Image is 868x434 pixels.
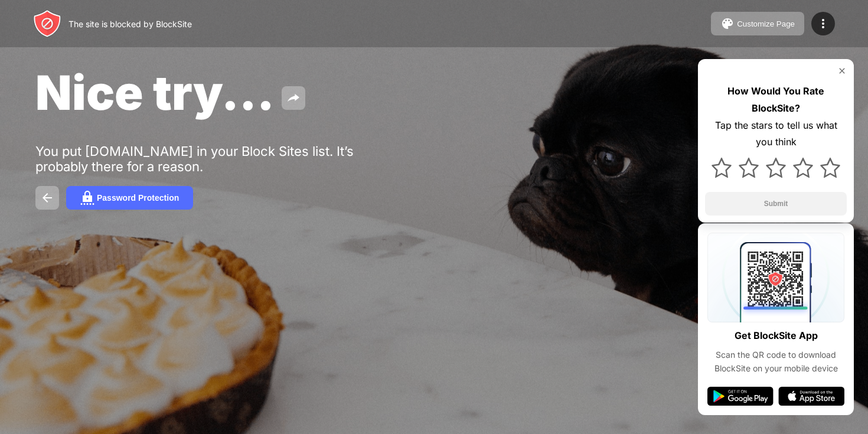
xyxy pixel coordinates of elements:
button: Password Protection [66,186,193,210]
img: pallet.svg [720,17,735,31]
div: You put [DOMAIN_NAME] in your Block Sites list. It’s probably there for a reason. [35,143,400,174]
div: Password Protection [97,193,179,203]
div: Tap the stars to tell us what you think [705,117,847,151]
img: share.svg [286,91,301,105]
button: Submit [705,192,847,216]
img: password.svg [80,191,94,205]
img: rate-us-close.svg [837,66,847,76]
img: header-logo.svg [33,9,61,38]
img: back.svg [40,191,54,205]
img: qrcode.svg [707,233,844,322]
img: star.svg [739,158,759,178]
img: google-play.svg [707,387,774,406]
img: menu-icon.svg [816,17,830,31]
button: Customize Page [711,12,804,35]
img: star.svg [793,158,813,178]
div: Get BlockSite App [735,327,818,344]
div: Customize Page [737,19,795,28]
div: How Would You Rate BlockSite? [705,83,847,117]
img: star.svg [820,158,840,178]
span: Nice try... [35,64,275,121]
img: star.svg [766,158,786,178]
div: The site is blocked by BlockSite [68,19,192,29]
div: Scan the QR code to download BlockSite on your mobile device [707,348,844,375]
img: app-store.svg [778,387,844,406]
img: star.svg [712,158,732,178]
